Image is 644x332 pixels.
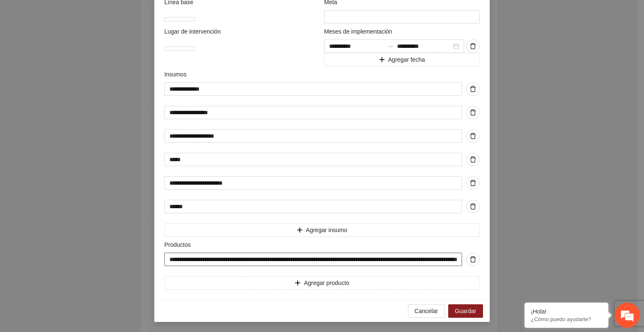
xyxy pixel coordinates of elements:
span: plus [379,57,385,63]
div: ¡Hola! [531,308,602,315]
button: plusAgregar insumo [164,223,480,237]
span: plus [295,280,301,287]
span: Productos [164,240,194,249]
span: Meses de implementación [324,27,395,36]
span: delete [467,86,479,92]
span: Insumos [164,70,190,79]
span: Cancelar [415,306,438,316]
button: delete [466,39,480,53]
span: to [387,43,394,50]
span: Estamos en línea. [49,112,116,197]
button: plusAgregar fecha [324,53,480,66]
textarea: Escriba su mensaje y pulse “Intro” [4,229,160,259]
button: plusAgregar producto [164,276,480,290]
span: delete [467,133,479,139]
span: Agregar fecha [388,55,425,64]
button: delete [466,82,480,96]
span: delete [467,203,479,210]
div: Minimizar ventana de chat en vivo [138,4,158,24]
span: Lugar de intervención [164,27,224,36]
button: delete [466,200,480,213]
span: delete [467,109,479,116]
span: delete [467,180,479,186]
button: delete [466,253,480,266]
button: Cancelar [408,304,445,318]
span: Agregar insumo [306,225,348,235]
button: delete [466,106,480,119]
span: swap-right [387,43,394,50]
span: delete [467,256,479,263]
button: Guardar [448,304,483,318]
p: ¿Cómo puedo ayudarte? [531,316,602,322]
button: delete [466,129,480,143]
button: delete [466,153,480,166]
span: plus [297,227,303,234]
span: delete [467,43,479,50]
span: delete [467,156,479,163]
span: Agregar producto [304,278,349,288]
button: delete [466,176,480,190]
div: Chatee con nosotros ahora [44,43,141,54]
span: Guardar [455,306,476,316]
